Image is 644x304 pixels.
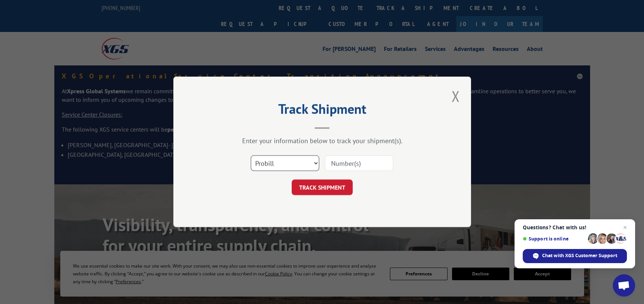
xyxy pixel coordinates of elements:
a: Open chat [613,274,635,297]
span: Support is online [523,236,585,242]
button: TRACK SHIPMENT [292,180,353,195]
div: Enter your information below to track your shipment(s). [211,137,434,145]
span: Questions? Chat with us! [523,224,627,230]
button: Close modal [449,86,462,106]
input: Number(s) [325,156,393,171]
span: Chat with XGS Customer Support [523,249,627,263]
span: Chat with XGS Customer Support [542,252,617,259]
h2: Track Shipment [211,104,434,118]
